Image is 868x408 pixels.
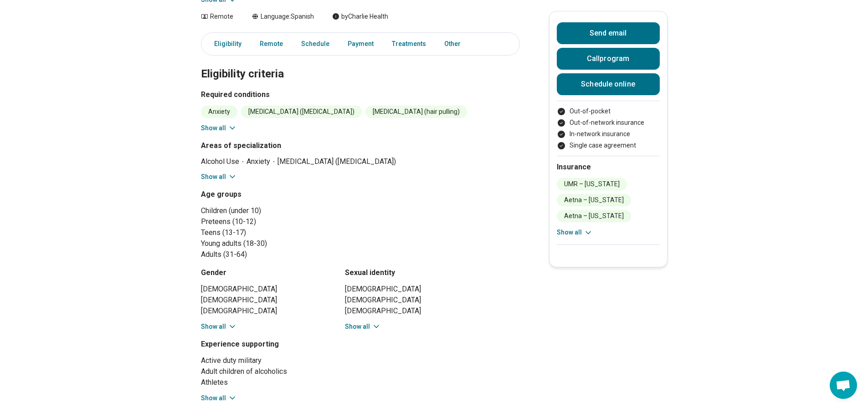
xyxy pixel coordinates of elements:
li: [DEMOGRAPHIC_DATA] [201,295,329,306]
h3: Experience supporting [201,339,329,350]
div: by Charlie Health [332,12,388,21]
li: [DEMOGRAPHIC_DATA] [345,284,520,295]
h2: Eligibility criteria [201,45,520,82]
button: Callprogram [557,48,660,70]
li: Aetna – [US_STATE] [557,194,631,206]
button: Show all [201,393,237,403]
li: Young adults (18-30) [201,238,520,249]
div: Language: Spanish [252,12,314,21]
h3: Areas of specialization [201,140,520,151]
button: Show all [201,322,237,331]
button: Show all [557,228,593,237]
li: Teens (13-17) [201,227,520,238]
li: [DEMOGRAPHIC_DATA] [201,306,329,316]
li: In-network insurance [557,129,660,139]
h3: Gender [201,267,329,278]
a: Other [439,35,472,53]
h3: Required conditions [201,89,520,100]
div: Open chat [830,372,857,399]
a: Payment [342,35,379,53]
ul: Payment options [557,107,660,150]
h3: Sexual identity [345,267,520,278]
a: Treatments [386,35,431,53]
li: Adults (31-64) [201,249,520,260]
li: [MEDICAL_DATA] ([MEDICAL_DATA]) [241,106,362,118]
li: [MEDICAL_DATA] ([MEDICAL_DATA]) [277,157,396,167]
li: Out-of-network insurance [557,118,660,127]
a: Schedule [296,35,335,53]
li: Single case agreement [557,141,660,150]
li: Children (under 10) [201,205,520,216]
li: UMR – [US_STATE] [557,178,627,190]
a: Remote [254,35,288,53]
h3: Age groups [201,189,520,200]
li: Active duty military [201,355,329,366]
li: Aetna – [US_STATE] [557,210,631,222]
li: Preteens (10-12) [201,216,520,227]
h2: Insurance [557,162,660,173]
li: Anxiety [247,157,277,167]
li: [DEMOGRAPHIC_DATA] [201,284,329,295]
button: Send email [557,22,660,44]
li: [DEMOGRAPHIC_DATA] [345,295,520,306]
button: Show all [345,322,381,331]
button: Show all [201,172,237,182]
li: Adult children of alcoholics [201,366,329,377]
div: Remote [201,12,233,21]
a: Eligibility [203,35,247,53]
button: Show all [201,123,237,133]
li: Out-of-pocket [557,107,660,116]
li: Alcohol Use [201,157,247,167]
li: [MEDICAL_DATA] (hair pulling) [365,106,467,118]
a: Schedule online [557,73,660,95]
li: [DEMOGRAPHIC_DATA] [345,306,520,316]
li: Athletes [201,377,329,388]
li: Anxiety [201,106,237,118]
